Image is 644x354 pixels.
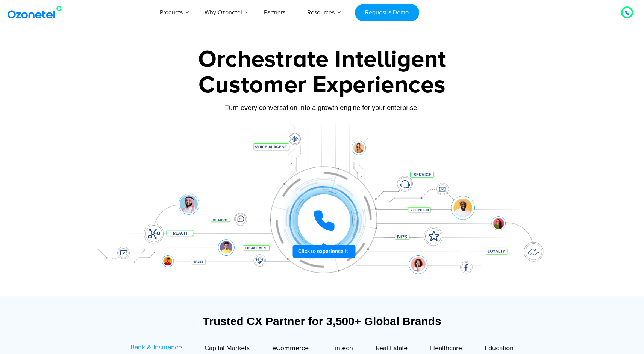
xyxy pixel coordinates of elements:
[272,344,309,352] span: eCommerce
[87,104,557,112] div: Turn every conversation into a growth engine for your enterprise.
[376,344,408,352] span: Real Estate
[91,315,553,328] div: Trusted CX Partner for 3,500+ Global Brands
[87,67,557,103] div: Customer Experiences
[130,343,182,352] span: Bank & Insurance
[355,4,419,21] a: Request a Demo
[485,344,514,352] span: Education
[205,344,250,352] span: Capital Markets
[430,344,462,352] span: Healthcare
[331,344,353,352] span: Fintech
[87,48,557,72] div: Orchestrate Intelligent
